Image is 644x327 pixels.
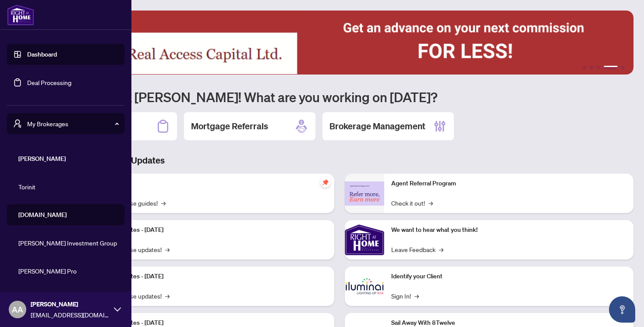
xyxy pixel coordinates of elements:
[590,66,593,69] button: 2
[18,210,118,220] span: [DOMAIN_NAME]
[165,291,170,301] span: →
[7,4,34,25] img: logo
[345,181,384,206] img: Agent Referral Program
[31,299,110,309] span: [PERSON_NAME]
[27,78,71,86] a: Deal Processing
[12,303,23,316] span: AA
[583,66,586,69] button: 1
[391,291,419,301] a: Sign In!→
[391,225,626,235] p: We want to hear what you think!
[391,245,443,254] a: Leave Feedback→
[391,272,626,281] p: Identify your Client
[320,177,331,188] span: pushpin
[345,220,384,259] img: We want to hear what you think!
[18,154,118,163] span: [PERSON_NAME]
[46,154,633,167] h3: Brokerage & Industry Updates
[604,66,618,69] button: 4
[609,296,635,323] button: Open asap
[27,119,118,128] span: My Brokerages
[428,198,433,208] span: →
[597,66,600,69] button: 3
[46,89,633,105] h1: Welcome back [PERSON_NAME]! What are you working on [DATE]?
[621,66,625,69] button: 5
[46,11,633,75] img: Slide 3
[391,179,626,188] p: Agent Referral Program
[439,245,443,254] span: →
[191,120,268,132] h2: Mortgage Referrals
[31,310,110,320] span: [EMAIL_ADDRESS][DOMAIN_NAME]
[18,182,118,192] span: Torinit
[161,198,166,208] span: →
[18,266,118,276] span: [PERSON_NAME] Pro
[329,120,425,132] h2: Brokerage Management
[13,119,22,128] span: user-switch
[18,238,118,248] span: [PERSON_NAME] Investment Group
[345,267,384,306] img: Identify your Client
[414,291,419,301] span: →
[165,245,170,254] span: →
[27,50,57,58] a: Dashboard
[92,272,327,281] p: Platform Updates - [DATE]
[391,198,433,208] a: Check it out!→
[92,179,327,188] p: Self-Help
[92,225,327,235] p: Platform Updates - [DATE]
